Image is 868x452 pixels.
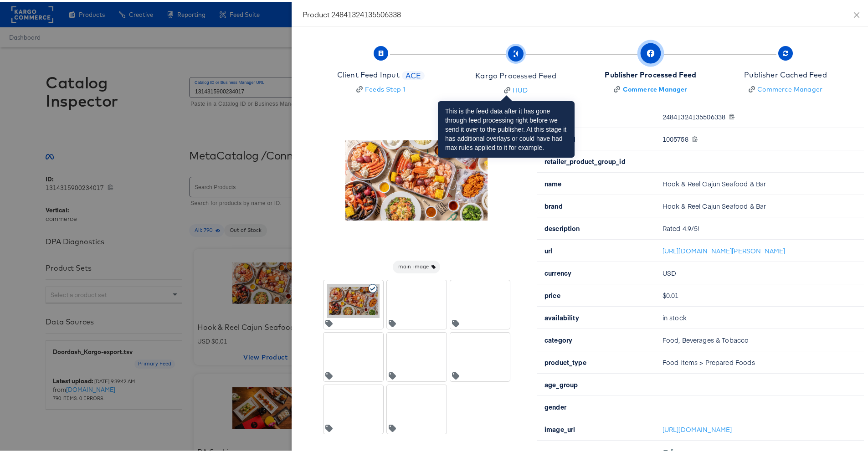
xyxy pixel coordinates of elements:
td: Hook & Reel Cajun Seafood & Bar [655,193,864,216]
b: brand [544,200,563,209]
a: [URL][DOMAIN_NAME] [663,423,732,432]
td: USD [655,260,864,282]
div: 1005758 [663,134,853,141]
a: [URL][DOMAIN_NAME][PERSON_NAME] [663,244,786,253]
span: main_image [393,262,440,269]
td: Food, Beverages & Tobacco [655,327,864,349]
div: Commerce Manager [757,83,822,92]
b: category [544,334,572,343]
b: retailer_product_group_id [544,155,626,164]
div: Kargo Processed Feed [475,69,556,79]
b: retailer_id [544,133,576,142]
b: image_url [544,423,575,432]
td: in stock [655,305,864,327]
td: Hook & Reel Cajun Seafood & Bar [655,171,864,193]
div: Product 24841324135506338 [303,7,864,17]
b: availability [544,311,579,320]
a: HUD [475,84,556,93]
td: Food Items > Prepared Foods [655,349,864,372]
b: description [544,222,580,231]
div: HUD [513,84,528,93]
b: price [544,289,560,298]
button: Client Feed InputACEFeeds Step 1 [310,36,452,103]
a: Commerce Manager [744,83,827,92]
div: 24841324135506338 [663,111,853,118]
td: Rated 4.9/5! [655,216,864,238]
b: gender [544,401,566,410]
b: currency [544,267,571,276]
b: product_type [544,356,586,365]
div: Publisher Processed Feed [605,68,696,78]
b: id [544,110,550,119]
button: Publisher Processed FeedCommerce Manager [580,36,722,103]
button: Kargo Processed FeedHUD [445,36,587,104]
span: ACE [402,69,425,79]
b: age_group [544,378,578,387]
a: Feeds Step 1 [337,83,425,92]
button: Publisher Cached FeedCommerce Manager [714,36,857,103]
td: $0.01 [655,282,864,305]
div: Feeds Step 1 [365,83,406,92]
b: name [544,177,562,186]
div: Publisher Cached Feed [744,68,827,78]
a: Commerce Manager [605,83,696,92]
b: url [544,244,552,253]
span: close [853,10,860,17]
div: Client Feed Input [337,68,400,78]
div: Commerce Manager [623,83,688,92]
